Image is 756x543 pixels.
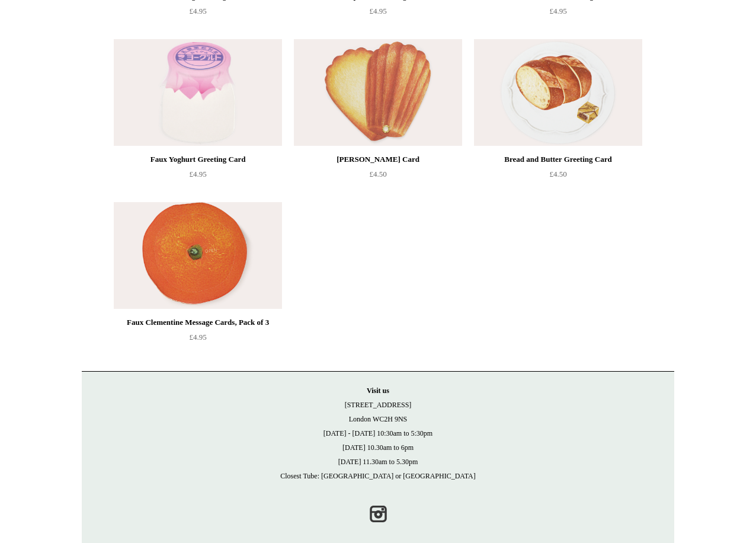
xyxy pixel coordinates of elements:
[114,39,282,146] img: Faux Yoghurt Greeting Card
[297,152,459,167] div: [PERSON_NAME] Card
[114,152,282,201] a: Faux Yoghurt Greeting Card £4.95
[94,384,662,483] p: [STREET_ADDRESS] London WC2H 9NS [DATE] - [DATE] 10:30am to 5:30pm [DATE] 10.30am to 6pm [DATE] 1...
[189,7,206,15] span: £4.95
[117,152,279,167] div: Faux Yoghurt Greeting Card
[117,315,279,330] div: Faux Clementine Message Cards, Pack of 3
[477,152,639,167] div: Bread and Butter Greeting Card
[114,202,282,309] img: Faux Clementine Message Cards, Pack of 3
[114,315,282,364] a: Faux Clementine Message Cards, Pack of 3 £4.95
[369,7,386,15] span: £4.95
[189,170,206,178] span: £4.95
[474,152,642,201] a: Bread and Butter Greeting Card £4.50
[549,170,566,178] span: £4.50
[367,387,389,395] strong: Visit us
[189,333,206,341] span: £4.95
[294,39,462,146] img: Madeleine Greeting Card
[294,39,462,146] a: Madeleine Greeting Card Madeleine Greeting Card
[474,39,642,146] a: Bread and Butter Greeting Card Bread and Butter Greeting Card
[549,7,566,15] span: £4.95
[474,39,642,146] img: Bread and Butter Greeting Card
[294,152,462,201] a: [PERSON_NAME] Card £4.50
[365,501,391,527] a: Instagram
[114,202,282,309] a: Faux Clementine Message Cards, Pack of 3 Faux Clementine Message Cards, Pack of 3
[114,39,282,146] a: Faux Yoghurt Greeting Card Faux Yoghurt Greeting Card
[369,170,386,178] span: £4.50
